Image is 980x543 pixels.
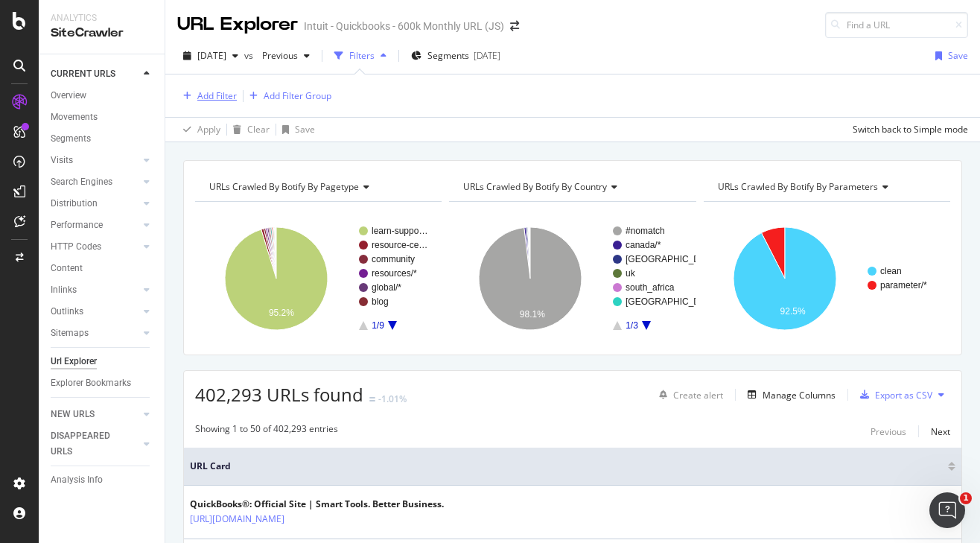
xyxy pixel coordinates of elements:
div: Analysis Info [51,472,103,488]
text: [GEOGRAPHIC_DATA] [626,254,719,264]
a: Analysis Info [51,472,154,488]
text: community [372,254,415,264]
span: vs [244,49,256,62]
img: Equal [369,397,375,401]
button: Add Filter [177,87,237,105]
div: Filters [349,49,375,62]
button: Add Filter Group [244,87,331,105]
a: Content [51,261,154,276]
button: Apply [177,118,220,142]
button: Create alert [653,383,723,407]
div: Sitemaps [51,326,89,341]
div: SiteCrawler [51,25,153,42]
button: Save [276,118,315,142]
text: uk [626,268,636,279]
a: Outlinks [51,304,139,320]
a: Url Explorer [51,354,154,369]
text: resources/* [372,268,417,279]
svg: A chart. [195,214,442,343]
div: Manage Columns [763,389,836,401]
div: -1.01% [378,393,407,405]
button: Clear [227,118,270,142]
div: arrow-right-arrow-left [510,21,519,31]
div: DISAPPEARED URLS [51,428,126,460]
div: Performance [51,217,103,233]
div: QuickBooks®: Official Site | Smart Tools. Better Business. [190,498,444,511]
button: Segments[DATE] [405,44,506,68]
div: Apply [197,123,220,136]
button: Save [929,44,968,68]
span: URL Card [190,460,944,473]
button: Previous [256,44,316,68]
text: clean [880,266,902,276]
a: NEW URLS [51,407,139,422]
button: Next [931,422,950,440]
svg: A chart. [704,214,950,343]
button: Previous [871,422,906,440]
span: Segments [427,49,469,62]
div: CURRENT URLS [51,66,115,82]
div: NEW URLS [51,407,95,422]
text: learn-suppo… [372,226,427,236]
text: 1/9 [372,320,384,331]
div: Outlinks [51,304,83,320]
div: Content [51,261,83,276]
text: resource-ce… [372,240,427,250]
div: Segments [51,131,91,147]
div: Create alert [673,389,723,401]
a: [URL][DOMAIN_NAME] [190,512,284,527]
text: 1/3 [626,320,638,331]
a: DISAPPEARED URLS [51,428,139,460]
div: Distribution [51,196,98,212]
div: Inlinks [51,282,77,298]
iframe: Intercom live chat [929,492,965,528]
div: URL Explorer [177,12,298,37]
div: Movements [51,109,98,125]
button: [DATE] [177,44,244,68]
text: south_africa [626,282,675,293]
h4: URLs Crawled By Botify By pagetype [206,175,428,199]
a: HTTP Codes [51,239,139,255]
button: Export as CSV [854,383,932,407]
a: Overview [51,88,154,104]
a: Search Engines [51,174,139,190]
text: blog [372,296,389,307]
a: Inlinks [51,282,139,298]
div: Previous [871,425,906,438]
text: #nomatch [626,226,665,236]
div: Explorer Bookmarks [51,375,131,391]
text: global/* [372,282,401,293]
div: Save [295,123,315,136]
span: URLs Crawled By Botify By country [463,180,607,193]
a: CURRENT URLS [51,66,139,82]
a: Visits [51,153,139,168]
text: [GEOGRAPHIC_DATA] [626,296,719,307]
h4: URLs Crawled By Botify By parameters [715,175,937,199]
h4: URLs Crawled By Botify By country [460,175,682,199]
div: Visits [51,153,73,168]
text: parameter/* [880,280,927,290]
text: 92.5% [780,306,805,317]
a: Performance [51,217,139,233]
div: Search Engines [51,174,112,190]
div: Clear [247,123,270,136]
span: 2025 Aug. 15th [197,49,226,62]
div: Next [931,425,950,438]
a: Sitemaps [51,326,139,341]
div: Url Explorer [51,354,97,369]
span: URLs Crawled By Botify By pagetype [209,180,359,193]
span: 402,293 URLs found [195,382,363,407]
div: Add Filter [197,89,237,102]
div: Switch back to Simple mode [853,123,968,136]
span: Previous [256,49,298,62]
div: Showing 1 to 50 of 402,293 entries [195,422,338,440]
span: URLs Crawled By Botify By parameters [718,180,878,193]
div: Overview [51,88,86,104]
svg: A chart. [449,214,696,343]
span: 1 [960,492,972,504]
a: Segments [51,131,154,147]
a: Movements [51,109,154,125]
